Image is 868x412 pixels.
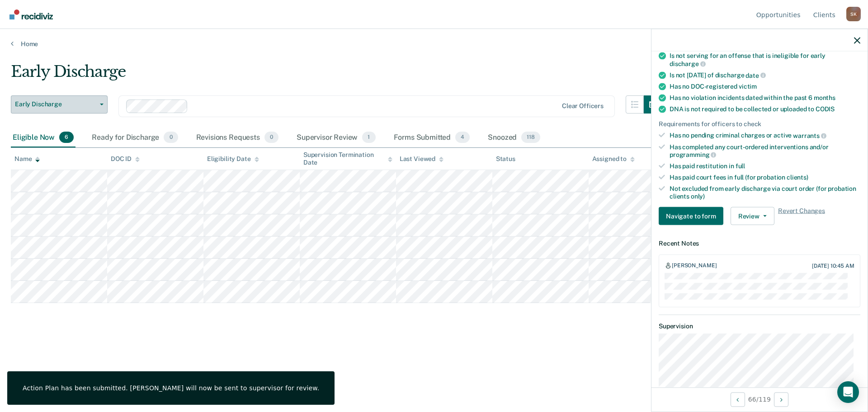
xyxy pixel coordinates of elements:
[670,173,860,181] div: Has paid court fees in full (for probation
[814,94,835,101] span: months
[455,132,470,143] span: 4
[731,392,745,407] button: Previous Opportunity
[670,94,860,102] div: Has no violation incidents dated within the past 6
[11,40,857,48] a: Home
[164,132,178,143] span: 0
[670,83,860,90] div: Has no DOC-registered
[562,102,604,110] div: Clear officers
[793,132,826,139] span: warrants
[111,155,140,163] div: DOC ID
[670,60,706,67] span: discharge
[90,128,179,148] div: Ready for Discharge
[659,120,860,128] div: Requirements for officers to check
[496,155,515,163] div: Status
[194,128,280,148] div: Revisions Requests
[670,71,860,79] div: Is not [DATE] of discharge
[774,392,788,407] button: Next Opportunity
[659,240,860,247] dt: Recent Notes
[670,143,860,158] div: Has completed any court-ordered interventions and/or
[659,207,723,225] button: Navigate to form
[670,162,860,170] div: Has paid restitution in
[659,207,727,225] a: Navigate to form link
[15,100,96,108] span: Early Discharge
[486,128,542,148] div: Snoozed
[59,132,74,143] span: 6
[731,207,774,225] button: Review
[651,387,868,411] div: 66 / 119
[846,7,861,21] button: Profile dropdown button
[592,155,635,163] div: Assigned to
[816,105,835,113] span: CODIS
[392,128,472,148] div: Forms Submitted
[521,132,540,143] span: 118
[670,132,860,140] div: Has no pending criminal charges or active
[400,155,443,163] div: Last Viewed
[670,105,860,113] div: DNA is not required to be collected or uploaded to
[812,262,854,269] div: [DATE] 10:45 AM
[736,162,745,170] span: full
[303,151,392,166] div: Supervision Termination Date
[295,128,377,148] div: Supervisor Review
[745,71,765,79] span: date
[14,155,40,163] div: Name
[739,83,757,90] span: victim
[778,207,825,225] span: Revert Changes
[670,151,716,158] span: programming
[659,322,860,330] dt: Supervision
[787,173,808,180] span: clients)
[670,185,860,200] div: Not excluded from early discharge via court order (for probation clients
[846,7,861,21] div: S K
[9,9,53,19] img: Recidiviz
[691,192,705,199] span: only)
[23,384,319,392] div: Action Plan has been submitted. [PERSON_NAME] will now be sent to supervisor for review.
[11,128,75,148] div: Eligible Now
[672,262,717,270] div: [PERSON_NAME]
[670,52,860,67] div: Is not serving for an offense that is ineligible for early
[837,381,859,403] div: Open Intercom Messenger
[11,62,662,88] div: Early Discharge
[207,155,259,163] div: Eligibility Date
[362,132,375,143] span: 1
[264,132,278,143] span: 0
